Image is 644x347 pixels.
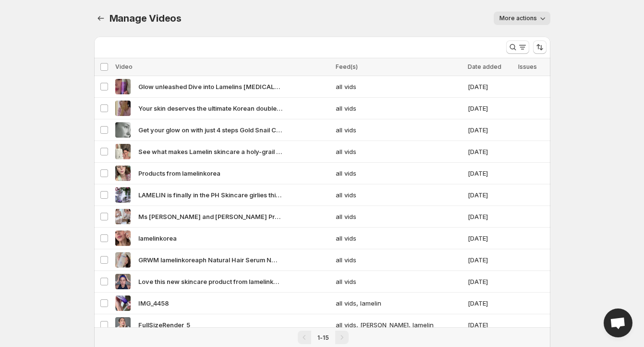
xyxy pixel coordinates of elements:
[115,79,131,94] img: Glow unleashed Dive into Lamelins Retinol Bakuchiol line for a wrinkle-smoothing and skin-renewin...
[115,144,131,159] img: See what makes Lamelin skincare a holy-grail ritual Unbox the glow with janinamanipol Shop your n...
[604,308,632,337] div: Open chat
[336,63,358,70] span: Feed(s)
[336,125,462,135] span: all vids
[499,14,537,22] span: More actions
[465,249,515,271] td: [DATE]
[138,190,282,200] span: LAMELIN is finally in the PH Skincare girlies this is NOT a drill If youre into luxe science-back...
[465,119,515,141] td: [DATE]
[506,40,529,54] button: Search and filter results
[336,298,462,308] span: all vids, lamelin
[115,187,131,203] img: LAMELIN is finally in the PH Skincare girlies this is NOT a drill If youre into luxe science-back...
[94,12,108,25] button: Manage Videos
[336,212,462,221] span: all vids
[115,317,131,333] img: FullSizeRender_5
[336,320,462,330] span: all vids, [PERSON_NAME], lamelin
[465,271,515,293] td: [DATE]
[138,298,169,308] span: IMG_4458
[317,334,329,341] span: 1-15
[115,209,131,224] img: Ms Doyee and Patita Tumpalan President and CEO of Vita Plus Marketing Corporation
[138,212,282,221] span: Ms [PERSON_NAME] and [PERSON_NAME] President and CEO of Vita Plus Marketing Corporation
[138,147,282,156] span: See what makes Lamelin skincare a holy-grail ritual Unbox the glow with janinamanipol Shop your n...
[465,206,515,228] td: [DATE]
[465,76,515,98] td: [DATE]
[138,168,220,178] span: Products from lamelinkorea
[115,101,131,116] img: Your skin deserves the ultimate Korean double cleanse ritual Start with the Gold Snail Peeling Ge...
[468,63,501,70] span: Date added
[115,122,131,138] img: Get your glow on with just 4 steps Gold Snail Cleansing Foam NMNPDRN Serum B-tox Eye Serum NMNPDR...
[94,327,550,347] nav: Pagination
[138,277,282,286] span: Love this new skincare product from lamelinkoreaph Especially for women like me who need some tig...
[336,103,462,113] span: all vids
[115,63,133,70] span: Video
[138,103,282,113] span: Your skin deserves the ultimate Korean double cleanse ritual Start with the Gold Snail Peeling Ge...
[518,63,537,70] span: Issues
[109,13,182,24] span: Manage Videos
[115,274,131,289] img: Love this new skincare product from lamelinkoreaph Especially for women like me who need some tig...
[138,233,177,243] span: lamelinkorea
[533,40,547,54] button: Sort the results
[138,320,190,330] span: FullSizeRender_5
[336,190,462,200] span: all vids
[115,252,131,268] img: GRWM lamelinkoreaph Natural Hair Serum NMNPDRN serum NMNPDRN cream B-tox eye serum and Air fit No...
[336,233,462,243] span: all vids
[115,166,131,181] img: Products from lamelinkorea
[465,314,515,336] td: [DATE]
[465,98,515,119] td: [DATE]
[115,231,131,246] img: lamelinkorea
[465,228,515,249] td: [DATE]
[138,125,282,135] span: Get your glow on with just 4 steps Gold Snail Cleansing Foam NMNPDRN Serum B-tox Eye Serum NMNPDR...
[465,163,515,184] td: [DATE]
[465,293,515,314] td: [DATE]
[138,82,282,91] span: Glow unleashed Dive into Lamelins [MEDICAL_DATA] Bakuchiol line for a wrinkle-smoothing and skin-...
[336,277,462,286] span: all vids
[336,82,462,91] span: all vids
[138,255,282,265] span: GRWM lamelinkoreaph Natural Hair Serum NMNPDRN serum NMNPDRN cream B-tox eye serum and Air fit No...
[465,184,515,206] td: [DATE]
[336,147,462,156] span: all vids
[336,168,462,178] span: all vids
[465,141,515,163] td: [DATE]
[494,12,550,25] button: More actions
[115,296,131,311] img: IMG_4458
[336,255,462,265] span: all vids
